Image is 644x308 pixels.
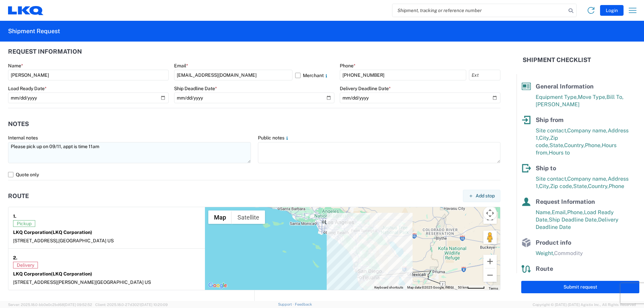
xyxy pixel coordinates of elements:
h2: Route [8,193,29,199]
button: Login [600,5,624,16]
span: [DATE] 09:52:52 [64,303,92,307]
label: Phone [340,63,356,69]
strong: LKQ Corporation [13,271,92,276]
h2: Shipment Request [8,27,60,35]
span: Add stop [476,193,495,199]
a: Support [278,302,295,306]
span: [DATE] 10:20:09 [141,303,168,307]
span: Copyright © [DATE]-[DATE] Agistix Inc., All Rights Reserved [533,302,636,308]
button: Map Scale: 50 km per 48 pixels [456,285,487,290]
span: [GEOGRAPHIC_DATA] US [96,280,151,285]
span: [PERSON_NAME] [536,101,580,108]
span: Delivery [13,262,38,268]
span: (LKQ Corporation) [51,230,92,235]
span: Hours to [549,149,570,156]
button: Keyboard shortcuts [374,285,403,290]
span: Server: 2025.18.0-bb0e0c2bd68 [8,303,92,307]
a: Open this area in Google Maps (opens a new window) [207,281,229,290]
span: [GEOGRAPHIC_DATA] US [58,238,114,243]
strong: LKQ Corporation [13,230,92,235]
span: Client: 2025.18.0-27d3021 [95,303,168,307]
span: Phone [609,183,624,189]
span: Site contact, [536,127,567,134]
label: Email [174,63,188,69]
span: Pickup [13,220,35,227]
span: [STREET_ADDRESS], [13,238,58,243]
span: Site contact, [536,176,567,182]
span: Phone, [585,142,602,148]
label: Quote only [8,169,500,180]
label: Name [8,63,23,69]
span: City, [539,135,550,141]
input: Ext [469,70,500,80]
h2: Shipment Checklist [523,56,591,64]
button: Show street map [208,210,232,224]
strong: 2. [13,253,17,262]
span: Ship Deadline Date, [549,217,598,223]
span: [STREET_ADDRESS][PERSON_NAME] [13,280,96,285]
label: Internal notes [8,135,38,141]
span: Equipment Type, [536,94,578,100]
label: Load Ready Date [8,85,47,91]
input: Shipment, tracking or reference number [392,4,566,17]
span: Bill To, [606,94,624,100]
span: Phone, [567,209,584,215]
button: Drag Pegman onto the map to open Street View [483,231,497,244]
button: Submit request [521,281,639,293]
span: Company name, [567,127,608,134]
button: Show satellite imagery [232,210,265,224]
span: Commodity [554,250,583,256]
label: Public notes [258,135,290,141]
span: 50 km [458,286,467,289]
span: Zip code, [550,183,573,189]
button: Map camera controls [483,206,497,220]
span: Ship from [536,116,563,123]
span: Name, [536,209,552,215]
span: Weight, [536,250,554,256]
img: Google [207,281,229,290]
span: (LKQ Corporation) [51,271,92,276]
label: Delivery Deadline Date [340,85,391,91]
span: State, [549,142,564,148]
span: Ship to [536,165,556,172]
span: Route [536,265,553,272]
button: Zoom in [483,255,497,268]
span: Country, [564,142,585,148]
button: Zoom out [483,268,497,282]
h2: Request Information [8,48,82,55]
span: Move Type, [578,94,606,100]
a: Terms [489,287,498,290]
span: General Information [536,83,594,90]
button: Add stop [463,190,500,202]
span: State, [573,183,588,189]
span: Email, [552,209,567,215]
span: Country, [588,183,609,189]
label: Merchant [295,70,335,80]
span: Product info [536,239,571,246]
a: Feedback [295,302,312,306]
label: Ship Deadline Date [174,85,217,91]
span: Map data ©2025 Google, INEGI [407,286,454,289]
span: City, [539,183,550,189]
span: Company name, [567,176,608,182]
strong: 1. [13,212,16,220]
span: Request Information [536,198,595,205]
h2: Notes [8,121,29,127]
